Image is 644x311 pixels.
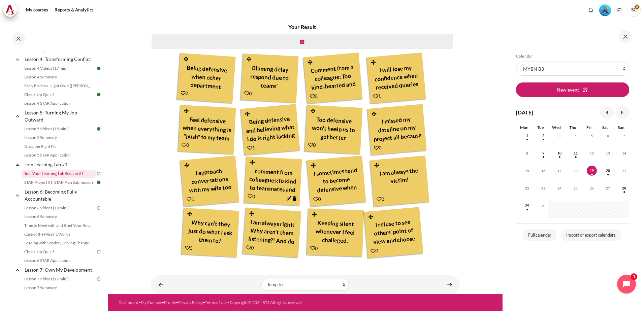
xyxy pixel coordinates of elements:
i: Add a Like [247,145,252,150]
span: 29 [522,201,532,211]
a: Reports & Analytics [52,3,96,17]
a: Monday, 29 September events [522,204,532,208]
a: ◄ Check-Up Quiz 1 [154,278,168,291]
i: Add a Like [247,245,252,250]
img: Level #3 [599,4,611,16]
i: Drag and drop this note [184,108,190,113]
a: Lesson 7 Summary [22,284,96,292]
span: 14 [619,148,629,158]
a: Lesson 4: Transforming Conflict [24,55,96,64]
span: Wed [552,125,561,130]
i: Drag and drop this note [249,211,255,216]
i: Drag and drop this note [307,60,313,65]
i: Create new note in this column [300,40,304,44]
a: Lesson 6 STAR Application [22,256,96,265]
h5: Calendar [516,54,629,59]
span: 4 [571,131,581,141]
a: Dashboard [119,300,138,305]
img: To do [96,249,102,255]
a: My Courses [141,300,162,305]
button: New event [516,82,629,97]
td: Today [581,166,597,183]
a: Tuesday, 9 September events [538,151,548,155]
a: Full calendar [523,229,557,241]
span: 22 [522,183,532,193]
span: Mon [520,125,528,130]
span: 5 [587,131,597,141]
div: I sometimes tend to become defensive when someone challenge by perspectives [311,164,362,196]
span: 28 [619,183,629,193]
i: Drag and drop this note [183,57,189,62]
div: Show notification window with no new notifications [586,5,596,15]
div: I approach conversations with my wife too analytically, rationalizing outcomes I want. [184,164,235,196]
div: 0 [374,144,382,151]
a: Thursday, 11 September events [571,151,581,155]
div: Being defensive and believing what I do is right lacking of other's consideration. [245,112,296,144]
i: Drag and drop this note [184,163,190,168]
img: To do [96,205,102,211]
span: Sat [602,125,608,130]
img: Architeck [5,5,15,15]
a: Lesson 5 Videos (15 min.) [22,125,96,133]
a: Lesson 7: Own My Development [24,265,96,274]
img: Done [96,179,102,185]
section: Blocks [516,54,629,242]
a: Lesson 6 Videos (18 min.) [22,204,96,212]
span: New event [557,86,579,93]
i: Delete this note [292,196,297,201]
a: Lesson 3 Videos (13 min.) ► [443,278,456,291]
span: Tue [537,125,544,130]
a: Saturday, 20 September events [603,169,613,173]
div: I am always right! Why aren’t them listening?! And do their job! [247,216,297,247]
a: Leading with Service, Driving Change (Pucknalin's Story) [22,239,96,247]
i: Add a Like [181,91,186,96]
span: 25 [571,183,581,193]
h4: [DATE] [516,108,533,116]
div: Why can’t they just do what I ask them to? [185,216,235,246]
span: 7 [619,131,629,141]
span: 18 [571,166,581,176]
span: Collapse [14,161,21,168]
div: Level #3 [599,4,611,16]
span: 24 [554,183,565,193]
a: Architeck Architeck [3,3,20,17]
img: Done [96,92,102,98]
a: Case of the Missing Words [22,230,96,238]
i: Add a Like [248,194,253,199]
a: Lesson 5 Summary [22,134,96,142]
div: Being defensive when other department complain about my team. [181,61,231,93]
i: Add a Like [371,248,376,253]
i: Add a Like [373,94,378,99]
div: 1 [373,92,381,100]
span: 9 [538,148,548,158]
a: Lesson 6: Becoming Fully Accountable [24,187,96,203]
a: My courses [24,3,51,17]
a: Lesson 5: Turning My Job Outward [24,108,96,124]
i: Add a Like [377,197,382,202]
i: Drag and drop this note [310,163,317,168]
i: Drag and drop this note [187,211,193,216]
i: Drag and drop this note [370,60,377,65]
span: Collapse [14,267,21,273]
i: Drag and drop this note [244,111,251,116]
span: 3 [554,131,565,141]
img: To do [96,276,102,282]
span: 1 [522,131,532,141]
a: Level #3 [597,4,614,16]
div: Too defensive won't heelp us to get better solutions [309,113,359,143]
span: 20 [603,166,613,176]
i: Add a Like [308,142,313,147]
a: Join Learning Lab #1 [24,160,96,169]
a: Lesson 4 Videos (17 min.) [22,64,96,72]
span: 12 [587,148,597,158]
div: 0 [313,195,321,203]
span: Fri [586,125,591,130]
button: Languages [614,5,624,15]
a: Terms of Use [205,300,227,305]
a: Copyright © 2024 BTS All rights reserved [230,300,302,305]
div: I am always the victim! [374,164,425,196]
span: 13 [603,148,613,158]
i: Drag and drop this note [310,108,316,113]
div: 0 [182,141,189,148]
div: • • • • • [119,300,323,306]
